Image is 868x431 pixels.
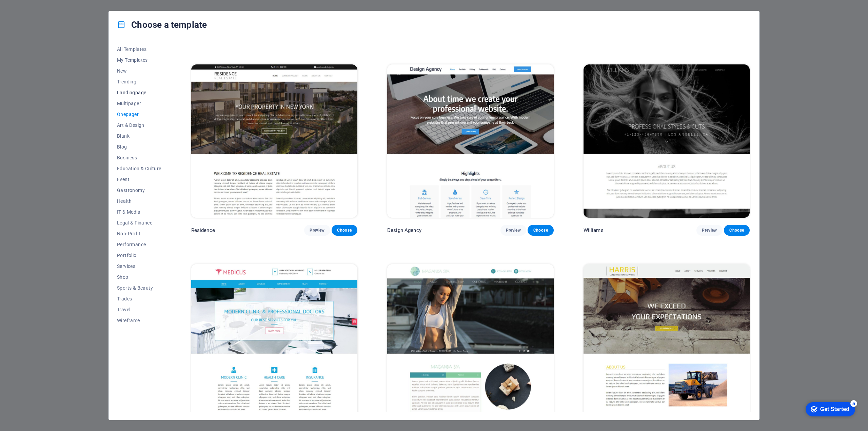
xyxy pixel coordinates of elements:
span: Onepager [117,112,161,117]
button: Landingpage [117,87,161,98]
span: Preview [310,228,324,233]
button: Multipager [117,98,161,109]
span: Choose [337,228,352,233]
span: Wireframe [117,318,161,323]
img: Design Agency [387,64,553,218]
button: Services [117,261,161,272]
span: Art & Design [117,122,161,128]
span: Event [117,177,161,182]
button: New [117,65,161,76]
span: Education & Culture [117,166,161,171]
span: Preview [506,228,521,233]
div: Get Started 5 items remaining, 0% complete [5,3,55,18]
button: Travel [117,304,161,315]
button: All Templates [117,44,161,55]
button: Preview [304,225,330,236]
p: Williams [584,227,604,234]
button: Choose [332,225,357,236]
button: Legal & Finance [117,217,161,228]
img: Harris [584,264,750,417]
span: Services [117,263,161,269]
button: Shop [117,272,161,282]
span: Health [117,198,161,204]
div: Get Started [20,7,49,14]
span: Shop [117,274,161,280]
span: Blog [117,144,161,150]
button: Choose [528,225,553,236]
div: 5 [50,1,57,8]
button: Onepager [117,109,161,120]
span: Preview [702,228,717,233]
span: Trending [117,79,161,84]
span: Landingpage [117,90,161,95]
span: Portfolio [117,253,161,258]
img: Williams [584,64,750,218]
p: Design Agency [387,227,421,234]
button: My Templates [117,55,161,65]
button: Choose [724,225,750,236]
button: Art & Design [117,120,161,131]
span: Travel [117,307,161,312]
span: Performance [117,242,161,247]
button: Trades [117,293,161,304]
button: Preview [696,225,722,236]
button: Blog [117,141,161,152]
span: New [117,68,161,74]
span: All Templates [117,46,161,52]
button: Education & Culture [117,163,161,174]
button: Sports & Beauty [117,282,161,293]
span: IT & Media [117,209,161,215]
span: Gastronomy [117,188,161,193]
span: Choose [729,228,744,233]
button: Non-Profit [117,228,161,239]
button: Health [117,196,161,207]
span: Choose [533,228,548,233]
button: Wireframe [117,315,161,326]
button: Performance [117,239,161,250]
button: Gastronomy [117,185,161,196]
h4: Choose a template [117,19,207,30]
button: IT & Media [117,207,161,217]
button: Portfolio [117,250,161,261]
button: Preview [500,225,526,236]
span: Non-Profit [117,231,161,236]
img: Maganda [387,264,553,417]
span: Business [117,155,161,160]
span: Trades [117,296,161,301]
img: Residence [191,64,357,218]
span: My Templates [117,57,161,63]
button: Blank [117,131,161,141]
span: Sports & Beauty [117,285,161,291]
span: Multipager [117,101,161,106]
span: Blank [117,133,161,139]
span: Legal & Finance [117,220,161,226]
p: Residence [191,227,215,234]
button: Business [117,152,161,163]
button: Event [117,174,161,185]
img: Medicus [191,264,357,417]
button: Trending [117,76,161,87]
